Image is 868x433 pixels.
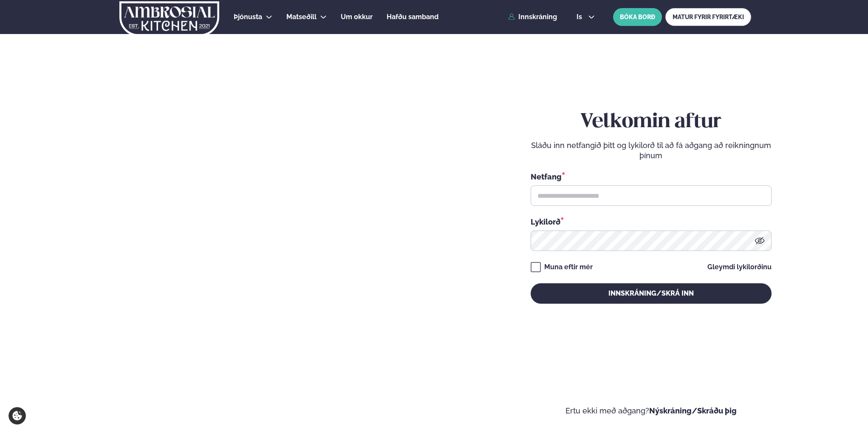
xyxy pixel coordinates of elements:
[387,12,438,22] a: Hafðu samband
[707,264,772,271] a: Gleymdi lykilorðinu
[341,13,373,21] span: Um okkur
[613,8,662,26] button: BÓKA BORÐ
[531,216,772,227] div: Lykilorð
[508,13,557,21] a: Innskráning
[460,406,843,416] p: Ertu ekki með aðgang?
[577,14,585,20] span: is
[119,1,220,36] img: logo
[665,8,751,26] a: MATUR FYRIR FYRIRTÆKI
[286,12,317,22] a: Matseðill
[25,362,202,382] p: Ef eitthvað sameinar fólk, þá er [PERSON_NAME] matarferðalag.
[531,171,772,182] div: Netfang
[286,13,317,21] span: Matseðill
[341,12,373,22] a: Um okkur
[8,407,26,424] a: Cookie settings
[649,406,737,415] a: Nýskráning/Skráðu þig
[531,110,772,134] h2: Velkomin aftur
[531,283,772,304] button: Innskráning/Skrá inn
[234,13,262,21] span: Þjónusta
[387,13,438,21] span: Hafðu samband
[531,140,772,161] p: Sláðu inn netfangið þitt og lykilorð til að fá aðgang að reikningnum þínum
[25,280,202,351] h2: Velkomin á Ambrosial kitchen!
[234,12,262,22] a: Þjónusta
[570,14,602,20] button: is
